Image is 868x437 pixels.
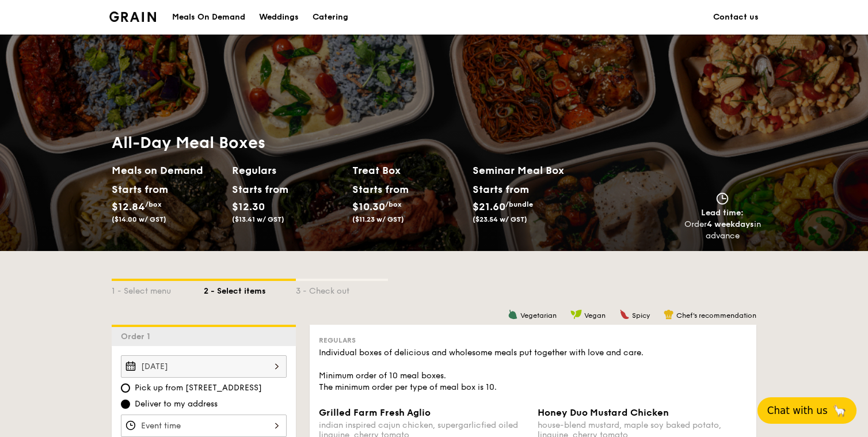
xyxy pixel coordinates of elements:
div: Starts from [112,181,163,198]
h2: Regulars [232,162,343,178]
span: Spicy [632,311,650,320]
div: Individual boxes of delicious and wholesome meals put together with love and care. Minimum order ... [319,347,747,393]
strong: 4 weekdays [707,219,754,229]
span: Regulars [319,336,356,344]
input: Event time [121,415,287,437]
span: ($11.23 w/ GST) [352,215,404,223]
h2: Meals on Demand [112,162,223,178]
div: 3 - Check out [296,281,388,297]
img: Grain [109,12,156,22]
h2: Seminar Meal Box [473,162,593,178]
span: Honey Duo Mustard Chicken [538,407,669,418]
span: Chat with us [767,405,828,416]
div: 2 - Select items [204,281,296,297]
input: Event date [121,355,287,378]
span: ($14.00 w/ GST) [112,215,166,223]
div: Starts from [232,181,283,198]
h1: All-Day Meal Boxes [112,132,593,153]
div: Starts from [352,181,403,198]
span: Vegetarian [520,311,557,320]
span: ($23.54 w/ GST) [473,215,527,223]
span: ($13.41 w/ GST) [232,215,284,223]
img: icon-spicy.37a8142b.svg [619,309,630,320]
input: Pick up from [STREET_ADDRESS] [121,383,130,393]
img: icon-clock.2db775ea.svg [714,192,731,205]
img: icon-chef-hat.a58ddaea.svg [664,309,674,320]
a: Logotype [109,12,156,22]
span: $12.30 [232,200,265,213]
span: Lead time: [701,208,744,218]
span: $10.30 [352,200,385,213]
img: icon-vegetarian.fe4039eb.svg [508,309,518,320]
span: $21.60 [473,200,505,213]
div: 1 - Select menu [112,281,204,297]
input: Deliver to my address [121,400,130,409]
span: Pick up from [STREET_ADDRESS] [135,382,262,394]
span: Deliver to my address [135,398,218,410]
div: Starts from [473,181,528,198]
span: $12.84 [112,200,145,213]
span: Vegan [584,311,606,320]
h2: Treat Box [352,162,463,178]
img: icon-vegan.f8ff3823.svg [570,309,582,320]
button: Chat with us🦙 [757,397,856,424]
span: /box [145,200,162,208]
span: /box [385,200,402,208]
div: Order in advance [684,219,761,242]
span: /bundle [505,200,533,208]
span: 🦙 [832,404,847,417]
span: Chef's recommendation [676,311,756,320]
span: Order 1 [121,332,155,341]
span: Grilled Farm Fresh Aglio [319,407,431,418]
